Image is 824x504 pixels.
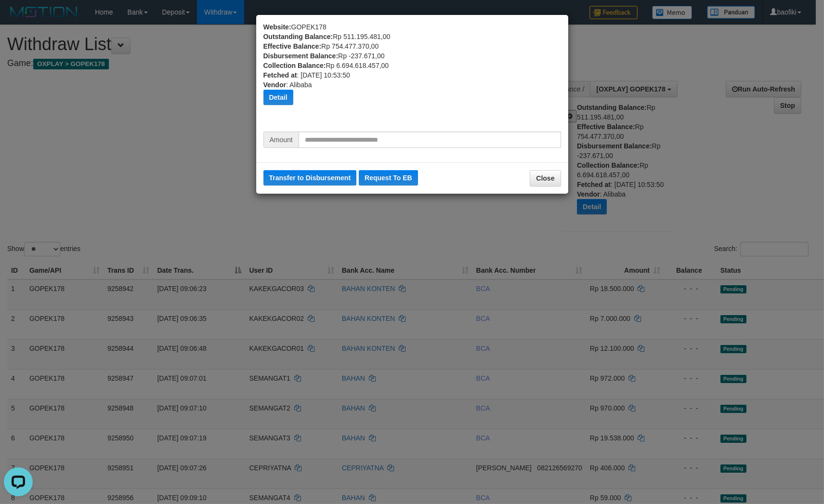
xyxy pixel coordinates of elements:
[263,81,286,89] b: Vendor
[530,170,561,186] button: Close
[263,23,291,31] b: Website:
[263,90,293,105] button: Detail
[263,62,326,69] b: Collection Balance:
[4,4,33,33] button: Open LiveChat chat widget
[263,71,297,79] b: Fetched at
[359,170,418,186] button: Request To EB
[263,170,357,186] button: Transfer to Disbursement
[263,132,299,148] span: Amount
[263,33,333,40] b: Outstanding Balance:
[263,52,339,60] b: Disbursement Balance:
[263,42,322,50] b: Effective Balance:
[263,22,561,132] div: GOPEK178 Rp 511.195.481,00 Rp 754.477.370,00 Rp -237.671,00 Rp 6.694.618.457,00 : [DATE] 10:53:50...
